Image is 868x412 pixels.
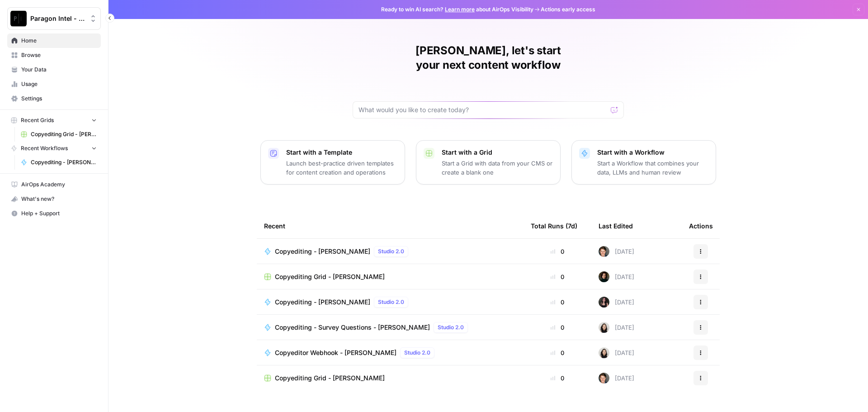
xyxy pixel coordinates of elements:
h1: [PERSON_NAME], let's start your next content workflow [353,43,624,72]
span: Help + Support [21,209,97,218]
div: [DATE] [599,297,634,308]
span: Ready to win AI search? about AirOps Visibility [381,5,533,14]
span: Studio 2.0 [438,323,464,331]
div: 0 [531,272,584,281]
span: Browse [21,51,97,59]
a: Copyediting - [PERSON_NAME]Studio 2.0 [264,297,516,308]
span: Copyediting - [PERSON_NAME] [31,158,97,166]
div: 0 [531,298,584,307]
div: [DATE] [599,271,634,282]
span: Home [21,37,97,45]
span: Copyediting - Survey Questions - [PERSON_NAME] [275,323,430,332]
div: [DATE] [599,373,634,384]
img: qw00ik6ez51o8uf7vgx83yxyzow9 [599,373,609,384]
a: Copyediting - [PERSON_NAME] [17,155,101,170]
p: Start with a Grid [442,148,553,157]
a: Home [7,33,101,48]
span: Copyediting Grid - [PERSON_NAME] [275,272,385,281]
p: Start a Workflow that combines your data, LLMs and human review [597,159,708,177]
div: Recent [264,213,516,238]
span: Actions early access [541,5,595,14]
div: 0 [531,374,584,383]
button: Recent Workflows [7,142,101,155]
p: Launch best-practice driven templates for content creation and operations [286,159,397,177]
span: Recent Grids [21,116,54,124]
button: Start with a TemplateLaunch best-practice driven templates for content creation and operations [260,140,405,185]
div: Last Edited [599,213,633,238]
input: What would you like to create today? [359,105,607,114]
button: What's new? [7,192,101,206]
span: Studio 2.0 [378,247,404,256]
div: [DATE] [599,347,634,358]
img: t5ef5oef8zpw1w4g2xghobes91mw [599,322,609,333]
img: t5ef5oef8zpw1w4g2xghobes91mw [599,347,609,358]
p: Start with a Template [286,148,397,157]
span: Usage [21,80,97,88]
span: Copyediting - [PERSON_NAME] [275,298,370,307]
span: Settings [21,95,97,103]
span: Copyeditor Webhook - [PERSON_NAME] [275,348,396,357]
div: 0 [531,348,584,357]
span: Paragon Intel - Copyediting [30,14,85,23]
div: 0 [531,247,584,256]
a: Your Data [7,62,101,77]
div: Actions [689,213,713,238]
span: Copyediting Grid - [PERSON_NAME] [275,374,385,383]
span: Studio 2.0 [378,298,404,306]
p: Start with a Workflow [597,148,708,157]
a: Learn more [445,6,475,13]
button: Start with a WorkflowStart a Workflow that combines your data, LLMs and human review [571,140,716,185]
button: Workspace: Paragon Intel - Copyediting [7,7,101,30]
img: 5nlru5lqams5xbrbfyykk2kep4hl [599,297,609,308]
div: [DATE] [599,322,634,333]
a: Copyediting - [PERSON_NAME]Studio 2.0 [264,246,516,257]
p: Start a Grid with data from your CMS or create a blank one [442,159,553,177]
a: Copyediting - Survey Questions - [PERSON_NAME]Studio 2.0 [264,322,516,333]
span: Recent Workflows [21,144,68,152]
img: qw00ik6ez51o8uf7vgx83yxyzow9 [599,246,609,257]
img: trpfjrwlykpjh1hxat11z5guyxrg [599,271,609,282]
img: Paragon Intel - Copyediting Logo [10,10,27,27]
a: Browse [7,48,101,62]
div: 0 [531,323,584,332]
a: Copyeditor Webhook - [PERSON_NAME]Studio 2.0 [264,347,516,358]
a: Settings [7,91,101,106]
span: AirOps Academy [21,180,97,189]
a: Copyediting Grid - [PERSON_NAME] [264,272,516,281]
div: What's new? [8,192,100,206]
a: Copyediting Grid - [PERSON_NAME] [17,127,101,142]
span: Copyediting - [PERSON_NAME] [275,247,370,256]
button: Start with a GridStart a Grid with data from your CMS or create a blank one [416,140,561,185]
div: Total Runs (7d) [531,213,577,238]
a: Copyediting Grid - [PERSON_NAME] [264,374,516,383]
button: Help + Support [7,206,101,221]
span: Copyediting Grid - [PERSON_NAME] [31,130,97,138]
span: Studio 2.0 [404,349,430,357]
span: Your Data [21,66,97,74]
button: Recent Grids [7,114,101,127]
div: [DATE] [599,246,634,257]
a: Usage [7,77,101,91]
a: AirOps Academy [7,177,101,192]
